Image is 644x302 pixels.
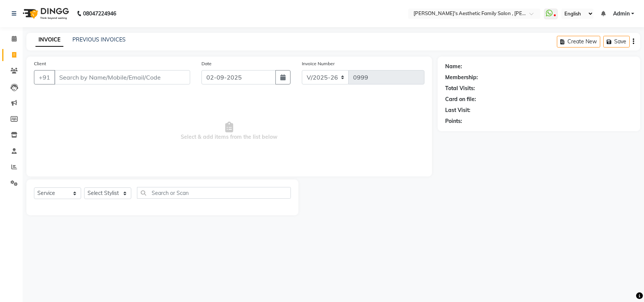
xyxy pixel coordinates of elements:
a: INVOICE [35,33,63,47]
div: Card on file: [445,95,476,103]
span: Select & add items from the list below [34,94,424,169]
div: Points: [445,117,462,125]
div: Last Visit: [445,106,470,114]
label: Date [201,60,212,67]
input: Search or Scan [137,187,291,199]
img: logo [19,3,71,24]
a: PREVIOUS INVOICES [72,36,126,43]
label: Invoice Number [302,60,335,67]
label: Client [34,60,46,67]
div: Total Visits: [445,84,475,92]
div: Membership: [445,74,478,81]
button: Save [603,36,630,48]
button: +91 [34,70,55,84]
button: Create New [557,36,600,48]
b: 08047224946 [83,3,116,24]
input: Search by Name/Mobile/Email/Code [54,70,190,84]
div: Name: [445,63,462,71]
span: Admin [613,10,630,18]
